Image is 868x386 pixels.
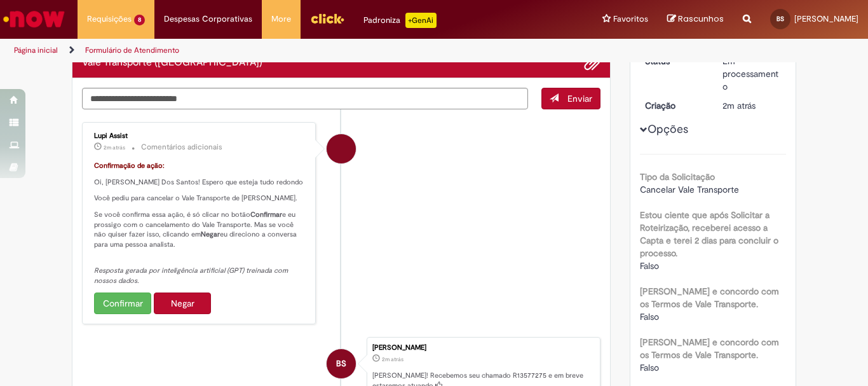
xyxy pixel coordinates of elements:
a: Rascunhos [667,13,724,25]
span: Enviar [567,93,592,104]
button: Confirmar [94,293,151,314]
a: Página inicial [14,45,58,55]
b: Tipo da Solicitação [640,171,715,183]
div: 29/09/2025 14:29:20 [722,99,782,112]
span: BS [776,15,784,23]
span: Rascunhos [678,13,724,25]
textarea: Digite sua mensagem aqui... [82,88,528,109]
p: +GenAi [405,13,437,28]
p: Se você confirma essa ação, é só clicar no botão e eu prossigo com o cancelamento do Vale Transpo... [94,210,306,250]
p: Você pediu para cancelar o Vale Transporte de [PERSON_NAME]. [94,193,306,203]
button: Enviar [541,88,600,109]
span: Favoritos [613,13,648,25]
img: click_logo_yellow_360x200.png [310,9,344,28]
span: Falso [640,260,659,272]
button: Adicionar anexos [584,55,600,71]
strong: Negar [201,230,220,239]
span: Requisições [87,13,132,25]
span: More [271,13,291,25]
time: 29/09/2025 14:29:29 [104,144,125,151]
div: Padroniza [363,13,437,28]
b: [PERSON_NAME] e concordo com os Termos de Vale Transporte. [640,286,779,310]
a: Formulário de Atendimento [85,45,179,55]
span: 8 [134,15,145,25]
font: Confirmação de ação: [94,161,165,170]
div: Lupi Assist [94,132,306,140]
small: Comentários adicionais [141,142,222,153]
b: [PERSON_NAME] e concordo com os Termos de Vale Transporte. [640,336,779,361]
div: Bruna Morais Dos Santos [327,349,356,378]
span: 2m atrás [722,100,756,111]
b: Estou ciente que após Solicitar a Roteirização, receberei acesso a Capta e terei 2 dias para conc... [640,209,778,259]
div: Em processamento [722,55,782,93]
img: ServiceNow [1,6,67,32]
span: Falso [640,311,659,322]
h2: Vale Transporte (VT) Histórico de tíquete [82,57,262,69]
strong: Confirmar [250,210,282,219]
time: 29/09/2025 14:29:20 [382,355,403,363]
span: BS [336,348,346,379]
p: Oi, [PERSON_NAME] Dos Santos! Espero que esteja tudo redondo [94,177,306,188]
time: 29/09/2025 14:29:20 [722,100,756,111]
span: 2m atrás [104,144,125,151]
button: Negar [154,293,211,314]
dt: Criação [635,99,714,112]
em: Resposta gerada por inteligência artificial (GPT) treinada com nossos dados. [94,266,290,286]
span: Falso [640,362,659,373]
span: Despesas Corporativas [164,13,252,25]
div: [PERSON_NAME] [372,344,593,352]
div: Lupi Assist [327,134,356,163]
ul: Trilhas de página [10,39,569,62]
span: 2m atrás [382,355,403,363]
span: [PERSON_NAME] [794,13,858,24]
span: Cancelar Vale Transporte [640,184,739,195]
